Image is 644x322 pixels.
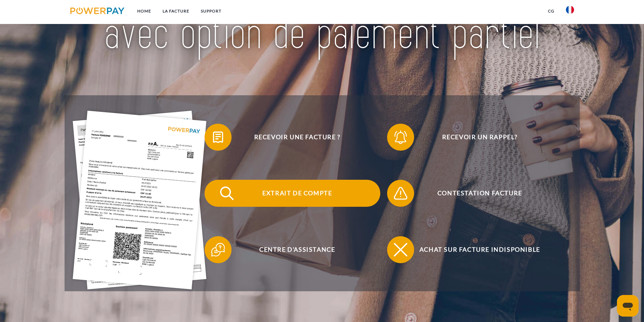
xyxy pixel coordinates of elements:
a: CG [542,5,560,17]
img: fr [566,6,574,14]
a: Support [195,5,227,17]
button: Centre d'assistance [205,236,380,263]
span: Achat sur facture indisponible [397,236,563,263]
img: qb_bill.svg [210,129,226,146]
img: logo-powerpay.svg [70,7,125,14]
span: Recevoir un rappel? [397,124,563,151]
button: Extrait de compte [205,180,380,207]
span: Extrait de compte [214,180,380,207]
span: Recevoir une facture ? [214,124,380,151]
img: qb_close.svg [392,241,409,258]
img: qb_help.svg [210,241,226,258]
img: qb_search.svg [218,185,235,202]
img: single_invoice_powerpay_fr.jpg [73,111,207,290]
button: Contestation Facture [387,180,563,207]
span: Centre d'assistance [214,236,380,263]
button: Achat sur facture indisponible [387,236,563,263]
iframe: Bouton de lancement de la fenêtre de messagerie [617,295,639,317]
img: qb_warning.svg [392,185,409,202]
span: Contestation Facture [397,180,563,207]
a: Home [132,5,157,17]
button: Recevoir un rappel? [387,124,563,151]
img: qb_bell.svg [392,129,409,146]
button: Recevoir une facture ? [205,124,380,151]
a: LA FACTURE [157,5,195,17]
